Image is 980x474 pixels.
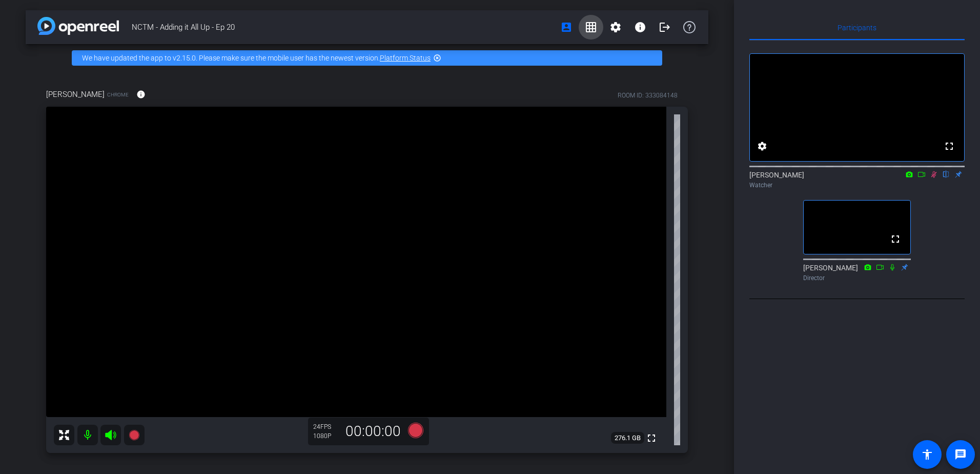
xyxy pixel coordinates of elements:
[560,21,573,33] mat-icon: account_box
[943,140,955,152] mat-icon: fullscreen
[940,169,952,179] mat-icon: flip
[749,181,965,190] div: Watcher
[72,50,662,66] div: We have updated the app to v2.15.0. Please make sure the mobile user has the newest version.
[433,54,441,62] mat-icon: highlight_off
[107,91,129,98] span: Chrome
[803,273,911,283] div: Director
[921,448,933,461] mat-icon: accessibility
[889,233,902,245] mat-icon: fullscreen
[803,263,911,283] div: [PERSON_NAME]
[634,21,646,33] mat-icon: info
[618,91,678,100] div: ROOM ID: 333084148
[609,21,622,33] mat-icon: settings
[132,17,554,37] span: NCTM - Adding it All Up - Ep 20
[313,432,339,440] div: 1080P
[313,423,339,431] div: 24
[756,140,768,152] mat-icon: settings
[585,21,597,33] mat-icon: grid_on
[320,423,331,430] span: FPS
[611,432,644,444] span: 276.1 GB
[136,90,146,99] mat-icon: info
[659,21,671,33] mat-icon: logout
[954,448,967,461] mat-icon: message
[46,89,105,100] span: [PERSON_NAME]
[380,54,431,62] a: Platform Status
[645,432,658,444] mat-icon: fullscreen
[37,17,119,35] img: app-logo
[749,170,965,190] div: [PERSON_NAME]
[838,24,876,31] span: Participants
[339,423,407,440] div: 00:00:00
